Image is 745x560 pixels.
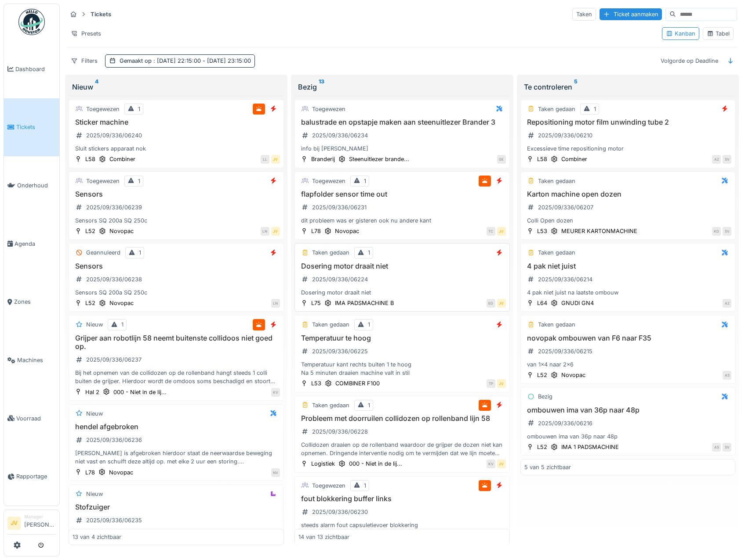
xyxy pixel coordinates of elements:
[298,144,506,153] div: info bij [PERSON_NAME]
[497,155,506,164] div: GE
[73,118,280,126] h3: Sticker machine
[298,521,506,529] div: steeds alarm fout capsuletievoer blokkering
[312,203,367,212] div: 2025/09/336/06231
[312,401,349,409] div: Taken gedaan
[335,379,380,388] div: COMBINER F100
[113,388,167,396] div: 000 - Niet in de lij...
[86,355,142,364] div: 2025/09/336/06237
[561,227,637,235] div: MEURER KARTONMACHINE
[524,334,732,342] h3: novopak ombouwen van F6 naar F35
[298,118,506,126] h3: balustrade en opstapje maken aan steenuitlezer Brander 3
[85,155,95,163] div: L58
[85,299,95,307] div: L52
[120,57,251,65] div: Gemaakt op
[712,227,721,236] div: KD
[538,203,593,212] div: 2025/09/336/06207
[4,389,59,448] a: Voorraad
[723,155,731,164] div: SV
[538,419,592,427] div: 2025/09/336/06216
[312,105,345,113] div: Toegewezen
[487,227,495,236] div: TC
[86,409,103,418] div: Nieuw
[723,443,731,452] div: SV
[86,436,142,444] div: 2025/09/336/06236
[18,9,45,35] img: Badge_color-CXgf-gQk.svg
[524,432,732,441] div: ombouwen ima van 36p naar 48p
[7,517,21,530] li: JV
[73,449,280,466] div: [PERSON_NAME] is afgebroken hierdoor staat de neerwaardse beweging niet vast en schuift deze alti...
[561,443,619,451] div: IMA 1 PADSMACHINE
[298,441,506,457] div: Collidozen draaien op de rollenband waardoor de grijper de dozen niet kan opnemen. Dringende inte...
[368,320,370,329] div: 1
[349,155,409,163] div: Steenuitlezer brande...
[16,123,56,131] span: Tickets
[298,414,506,423] h3: Probleem met doorruilen collidozen op rollenband lijn 58
[271,468,280,477] div: NV
[86,516,142,524] div: 2025/09/336/06235
[73,334,280,351] h3: Grijper aan robotlijn 58 neemt buitenste collidoos niet goed op.
[271,299,280,308] div: LN
[73,144,280,153] div: Sluit stickers apparaat nok
[86,105,120,113] div: Toegewezen
[335,227,359,235] div: Novopac
[572,8,596,21] div: Taken
[67,27,105,40] div: Presets
[311,155,335,163] div: Branderij
[707,29,730,38] div: Tabel
[368,248,370,257] div: 1
[312,320,349,329] div: Taken gedaan
[537,443,547,451] div: L52
[561,371,585,379] div: Novopac
[138,177,140,185] div: 1
[138,105,140,113] div: 1
[524,262,732,270] h3: 4 pak niet juist
[537,371,547,379] div: L52
[723,227,731,236] div: SV
[524,190,732,198] h3: Karton machine open dozen
[312,248,349,257] div: Taken gedaan
[524,463,571,471] div: 5 van 5 zichtbaar
[712,155,721,164] div: AZ
[4,156,59,215] a: Onderhoud
[86,203,142,212] div: 2025/09/336/06239
[298,495,506,503] h3: fout blokkering buffer links
[497,379,506,388] div: JV
[312,177,345,185] div: Toegewezen
[4,273,59,331] a: Zones
[487,379,495,388] div: TP
[17,181,56,190] span: Onderhoud
[368,401,370,409] div: 1
[335,299,394,307] div: IMA PADSMACHINE B
[574,82,578,92] sup: 5
[67,54,102,67] div: Filters
[524,360,732,369] div: van 1x4 naar 2x6
[152,57,251,64] span: : [DATE] 22:15:00 - [DATE] 23:15:00
[712,443,721,452] div: AS
[364,177,366,185] div: 1
[537,299,547,307] div: L64
[86,490,103,498] div: Nieuw
[4,40,59,98] a: Dashboard
[538,392,552,401] div: Bezig
[109,155,135,163] div: Combiner
[524,406,732,414] h3: ombouwen ima van 36p naar 48p
[311,299,321,307] div: L75
[86,131,142,140] div: 2025/09/336/06240
[86,248,120,257] div: Geannuleerd
[121,320,124,329] div: 1
[109,299,134,307] div: Novopac
[364,481,366,490] div: 1
[298,82,506,92] div: Bezig
[72,82,280,92] div: Nieuw
[497,459,506,468] div: JV
[524,144,732,153] div: Excessieve time repositioning motor
[537,227,547,235] div: L53
[311,227,321,235] div: L78
[537,155,547,163] div: L58
[349,459,402,468] div: 000 - Niet in de lij...
[109,468,133,477] div: Novopac
[139,248,141,257] div: 1
[312,427,368,436] div: 2025/09/336/06228
[561,299,594,307] div: GNUDI GN4
[298,360,506,377] div: Temperatuur kant rechts buiten 1 te hoog Na 5 minuten draaien machine valt in stil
